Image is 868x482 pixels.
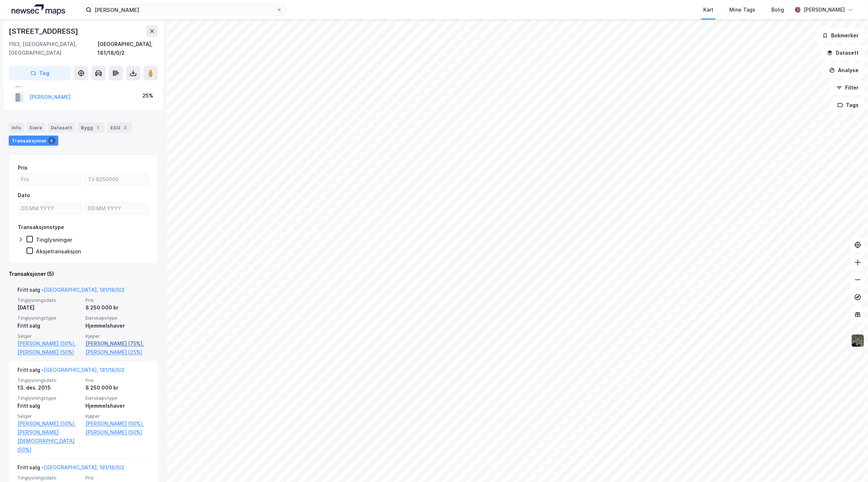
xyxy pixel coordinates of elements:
div: Pris [18,163,28,172]
a: [PERSON_NAME] (75%), [85,339,149,348]
button: Tags [831,98,865,112]
span: Kjøper [85,333,149,339]
a: [PERSON_NAME] (50%), [17,339,81,348]
div: Transaksjoner (5) [9,270,158,278]
div: Bolig [771,5,784,14]
span: Eierskapstype [85,395,149,401]
div: Hjemmelshaver [85,402,149,410]
a: [PERSON_NAME] (50%), [17,419,81,428]
div: Fritt salg - [17,286,125,297]
div: ESG [108,122,132,133]
div: Eiere [27,122,45,133]
div: 25% [142,91,153,100]
div: [GEOGRAPHIC_DATA], 181/18/0/2 [97,40,158,57]
div: Aksjetransaksjon [36,248,81,255]
button: Datasett [821,46,865,60]
iframe: Chat Widget [832,447,868,482]
div: [STREET_ADDRESS] [9,25,80,37]
div: Kart [703,5,713,14]
div: Transaksjoner [9,136,58,146]
div: 2 [122,124,129,131]
span: Pris [85,475,149,481]
a: [PERSON_NAME] (25%) [85,348,149,357]
div: Tinglysninger [36,236,72,243]
div: 1 [95,124,102,131]
img: logo.a4113a55bc3d86da70a041830d287a7e.svg [12,4,65,15]
span: Eierskapstype [85,315,149,321]
div: Transaksjonstype [18,223,64,232]
div: [DATE] [17,303,81,312]
span: Pris [85,297,149,303]
span: Selger [17,333,81,339]
div: 8 250 000 kr [85,303,149,312]
div: Bygg [78,122,105,133]
a: [PERSON_NAME][DEMOGRAPHIC_DATA] (50%) [17,428,81,454]
div: Fritt salg - [17,463,125,475]
div: 1163, [GEOGRAPHIC_DATA], [GEOGRAPHIC_DATA] [9,40,97,57]
div: 13. des. 2015 [17,383,81,392]
span: Selger [17,413,81,419]
input: Til 8250000 [85,174,148,185]
div: 8 250 000 kr [85,383,149,392]
span: Tinglysningstype [17,395,81,401]
button: Bokmerker [816,28,865,43]
input: DD.MM.YYYY [18,203,81,214]
div: Fritt salg [17,402,81,410]
div: Dato [18,191,30,200]
a: [PERSON_NAME] (50%) [17,348,81,357]
div: 5 [48,137,55,144]
input: Søk på adresse, matrikkel, gårdeiere, leietakere eller personer [92,4,276,15]
button: Analyse [823,63,865,78]
div: Datasett [48,122,75,133]
input: Fra [18,174,81,185]
a: [GEOGRAPHIC_DATA], 181/18/0/2 [44,367,125,373]
div: Fritt salg - [17,366,125,377]
div: [PERSON_NAME] [804,5,845,14]
input: DD.MM.YYYY [85,203,148,214]
a: [PERSON_NAME] (50%) [85,428,149,437]
span: Kjøper [85,413,149,419]
div: Hjemmelshaver [85,321,149,330]
a: [PERSON_NAME] (50%), [85,419,149,428]
span: Pris [85,377,149,383]
span: Tinglysningstype [17,315,81,321]
div: Mine Tags [729,5,755,14]
button: Filter [830,80,865,95]
button: Tag [9,66,71,80]
img: 9k= [851,334,865,348]
div: Fritt salg [17,321,81,330]
a: [GEOGRAPHIC_DATA], 181/18/0/2 [44,464,125,470]
div: Info [9,122,24,133]
span: Tinglysningsdato [17,475,81,481]
span: Tinglysningsdato [17,377,81,383]
a: [GEOGRAPHIC_DATA], 181/18/0/2 [44,287,125,293]
span: Tinglysningsdato [17,297,81,303]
